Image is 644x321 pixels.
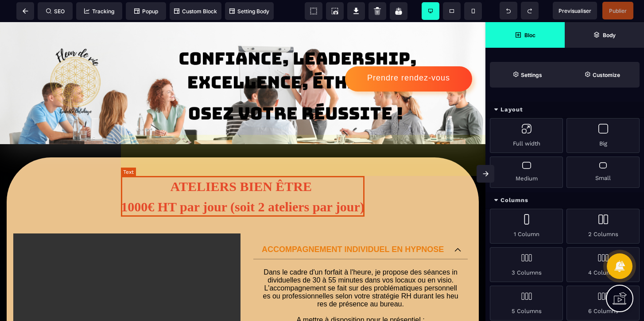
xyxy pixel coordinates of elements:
span: Custom Block [174,8,217,15]
span: Popup [134,8,158,15]
button: Prendre rendez-vous [345,44,472,69]
div: Layout [485,102,644,118]
span: Open Blocks [485,22,565,48]
span: Open Layer Manager [565,22,644,48]
div: Full width [490,118,563,153]
div: Columns [485,192,644,209]
div: 2 Columns [566,209,640,244]
span: Screenshot [326,2,344,20]
span: Publier [609,8,627,14]
strong: Settings [521,72,542,78]
b: ATELIERS BIEN ÊTRE 1000€ HT par jour (soit 2 ateliers par jour) [121,157,364,192]
strong: Body [603,32,616,38]
div: Big [566,118,640,153]
div: 3 Columns [490,247,563,282]
span: Settings [490,62,565,88]
div: 6 Columns [566,286,640,321]
div: 1 Column [490,209,563,244]
strong: Bloc [524,32,535,38]
span: Open Style Manager [565,62,640,88]
div: 5 Columns [490,286,563,321]
strong: Customize [593,72,620,78]
span: SEO [46,8,65,15]
div: 4 Columns [566,247,640,282]
p: ACCOMPAGNEMENT INDIVIDUEL EN HYPNOSE [260,223,446,232]
div: Medium [490,157,563,188]
span: View components [305,2,322,20]
span: Previsualiser [559,8,591,14]
span: Setting Body [229,8,269,15]
span: Preview [553,2,597,19]
span: Tracking [84,8,114,15]
div: Small [566,157,640,188]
